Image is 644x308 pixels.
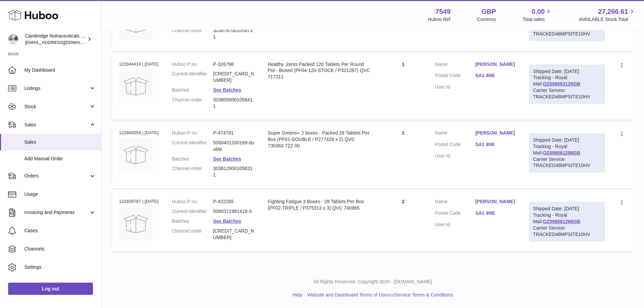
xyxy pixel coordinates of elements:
[533,156,601,169] div: Carrier Service: TRACKED48MPSITE10HV
[533,68,601,75] div: Shipped Date: [DATE]
[213,228,254,241] dd: [CREDIT_CARD_NUMBER]
[579,7,636,23] a: 27,266.61 AVAILABLE Stock Total
[428,16,451,23] div: Huboo Ref
[172,71,213,84] dt: Current identifier
[533,206,601,212] div: Shipped Date: [DATE]
[533,137,601,143] div: Shipped Date: [DATE]
[378,54,428,120] td: 1
[119,130,159,136] div: 122840054 | [DATE]
[119,61,159,67] div: 122844414 | [DATE]
[172,156,213,162] dt: Batches
[213,87,241,93] a: See Batches
[24,246,96,252] span: Channels
[8,283,93,295] a: Log out
[24,173,89,179] span: Orders
[172,130,213,136] dt: Huboo P no
[172,228,213,241] dt: Channel order
[529,202,605,241] div: Tracking - Royal Mail:
[213,208,254,215] dd: 5060371981419-3
[579,16,636,23] span: AVAILABLE Stock Total
[172,140,213,152] dt: Current identifier
[213,97,254,110] dd: 3038056001058411
[533,87,601,100] div: Carrier Service: TRACKED48MPSITE10HV
[172,87,213,93] dt: Batches
[213,218,241,224] a: See Batches
[292,292,302,298] a: Help
[598,7,628,16] span: 27,266.61
[8,34,18,44] img: internalAdmin-7549@internal.huboo.com
[477,16,496,23] div: Currency
[172,165,213,178] dt: Channel order
[435,153,475,159] dt: User Id
[24,103,89,110] span: Stock
[213,140,254,152] dd: 5060401200169-double
[119,207,153,241] img: no-photo.jpg
[213,27,254,40] dd: 3038767001059731
[435,7,451,16] strong: 7549
[213,198,254,205] dd: P-432265
[119,198,159,205] div: 122839797 | [DATE]
[475,72,516,79] a: SA1 4NE
[475,141,516,148] a: SA1 4NE
[107,279,639,285] p: All Rights Reserved. Copyright 2025 - [DOMAIN_NAME]
[268,130,371,149] div: Super Greens+ 2 boxes - Packed 28 Tablets Per Box (PF01-DOUBLE / P277429 x 2) QVC 730363 7ZZ 00
[481,7,496,16] strong: GBP
[172,198,213,205] dt: Huboo P no
[172,208,213,215] dt: Current identifier
[543,150,580,156] a: OZ098661266GB
[213,71,254,84] dd: [CREDIT_CARD_NUMBER]
[435,84,475,90] dt: User Id
[24,264,96,270] span: Settings
[378,192,428,251] td: 2
[378,123,428,188] td: 1
[24,85,89,92] span: Listings
[119,138,153,172] img: no-photo.jpg
[435,72,475,80] dt: Postal Code
[24,156,96,162] span: Add Manual Order
[475,198,516,205] a: [PERSON_NAME]
[522,16,552,23] span: Total sales
[268,198,371,211] div: Fighting Fatigue 3 Boxes - 28 Tablets Per Box (PF02-TRIPLE / P375313 x 3) QVC 740965
[25,33,86,46] div: Cambridge Nutraceuticals Ltd
[24,191,96,197] span: Usage
[213,130,254,136] dd: P-474791
[305,292,453,298] li: and
[213,156,241,162] a: See Batches
[522,7,552,23] a: 0.00 Total sales
[213,165,254,178] dd: 3036129001056311
[435,198,475,207] dt: Name
[532,7,545,16] span: 0.00
[172,97,213,110] dt: Channel order
[172,61,213,68] dt: Huboo P no
[213,61,254,68] dd: P-326798
[172,27,213,40] dt: Channel order
[435,61,475,69] dt: Name
[172,218,213,224] dt: Batches
[475,210,516,216] a: SA1 4NE
[307,292,387,298] a: Website and Dashboard Terms of Use
[475,130,516,136] a: [PERSON_NAME]
[543,81,580,87] a: OZ098663125GB
[543,219,580,224] a: OZ098661266GB
[24,67,96,73] span: My Dashboard
[435,210,475,218] dt: Postal Code
[529,133,605,172] div: Tracking - Royal Mail:
[395,292,453,298] a: Service Terms & Conditions
[268,61,371,80] div: Healthy Joints Packed 120 Tablets Per Round Pot - Boxed (PF04-120-STOCK / P321287) QVC 717311
[435,141,475,149] dt: Postal Code
[24,122,89,128] span: Sales
[475,61,516,68] a: [PERSON_NAME]
[435,130,475,138] dt: Name
[533,24,601,37] div: Carrier Service: TRACKED48MPSITE10HV
[24,228,96,234] span: Cases
[24,139,96,145] span: Sales
[24,209,89,216] span: Invoicing and Payments
[435,221,475,228] dt: User Id
[25,40,99,45] span: [EMAIL_ADDRESS][DOMAIN_NAME]
[533,225,601,238] div: Carrier Service: TRACKED48MPSITE10HV
[529,65,605,104] div: Tracking - Royal Mail:
[119,69,153,103] img: no-photo.jpg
